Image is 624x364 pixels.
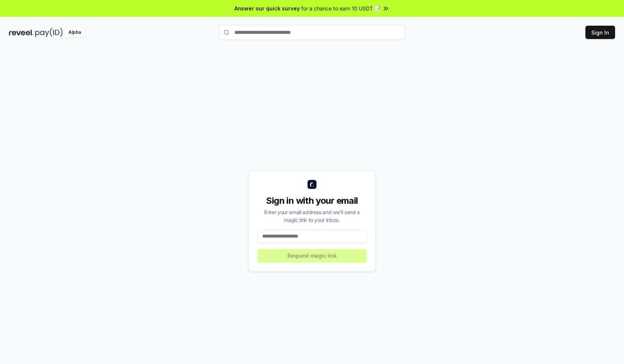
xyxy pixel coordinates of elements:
[301,4,381,12] span: for a chance to earn 10 USDT 📝
[64,28,85,37] div: Alpha
[585,26,615,39] button: Sign In
[35,28,63,37] img: pay_id
[234,4,300,12] span: Answer our quick survey
[257,195,367,207] div: Sign in with your email
[308,180,316,189] img: logo_small
[257,208,367,224] div: Enter your email address and we’ll send a magic link to your inbox.
[9,28,34,37] img: reveel_dark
